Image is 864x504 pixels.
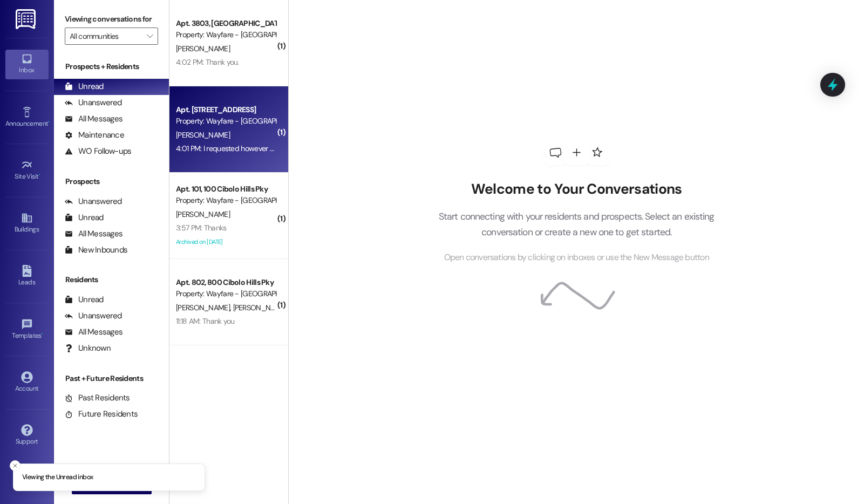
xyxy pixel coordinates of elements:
[65,11,158,28] label: Viewing conversations for
[65,97,122,108] div: Unanswered
[176,104,276,115] div: Apt. [STREET_ADDRESS]
[54,274,169,285] div: Residents
[176,115,276,127] div: Property: Wayfare - [GEOGRAPHIC_DATA]
[444,251,709,264] span: Open conversations by clicking on inboxes or use the New Message button
[65,228,123,240] div: All Messages
[65,146,131,157] div: WO Follow-ups
[5,50,49,79] a: Inbox
[176,44,230,53] span: [PERSON_NAME]
[54,176,169,187] div: Prospects
[65,294,104,305] div: Unread
[65,196,122,207] div: Unanswered
[5,315,49,344] a: Templates •
[42,330,43,338] span: •
[422,209,731,240] p: Start connecting with your residents and prospects. Select an existing conversation or create a n...
[176,29,276,40] div: Property: Wayfare - [GEOGRAPHIC_DATA]
[176,209,230,219] span: [PERSON_NAME]
[176,195,276,206] div: Property: Wayfare - [GEOGRAPHIC_DATA]
[176,18,276,29] div: Apt. 3803, [GEOGRAPHIC_DATA]
[54,61,169,72] div: Prospects + Residents
[5,156,49,185] a: Site Visit •
[422,181,731,198] h2: Welcome to Your Conversations
[176,223,227,233] div: 3:57 PM: Thanks
[176,316,235,326] div: 11:18 AM: Thank you
[176,277,276,288] div: Apt. 802, 800 Cibolo Hills Pky
[176,144,419,153] div: 4:01 PM: I requested however they never showed up, and I'm not home [DATE]
[176,183,276,195] div: Apt. 101, 100 Cibolo Hills Pky
[5,421,49,450] a: Support
[65,113,123,125] div: All Messages
[65,130,124,141] div: Maintenance
[176,130,230,140] span: [PERSON_NAME]
[176,288,276,299] div: Property: Wayfare - [GEOGRAPHIC_DATA]
[65,392,130,404] div: Past Residents
[48,118,50,126] span: •
[147,32,153,40] i: 
[70,28,141,45] input: All communities
[65,310,122,322] div: Unanswered
[65,212,104,223] div: Unread
[22,473,93,482] p: Viewing the Unread inbox
[5,209,49,238] a: Buildings
[175,235,277,249] div: Archived on [DATE]
[10,460,21,471] button: Close toast
[233,303,287,312] span: [PERSON_NAME]
[176,303,233,312] span: [PERSON_NAME]
[5,262,49,291] a: Leads
[65,81,104,92] div: Unread
[65,244,127,256] div: New Inbounds
[16,9,38,29] img: ResiDesk Logo
[39,171,40,179] span: •
[54,373,169,384] div: Past + Future Residents
[176,57,239,67] div: 4:02 PM: Thank you.
[5,368,49,397] a: Account
[65,326,123,338] div: All Messages
[65,343,111,354] div: Unknown
[65,408,138,420] div: Future Residents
